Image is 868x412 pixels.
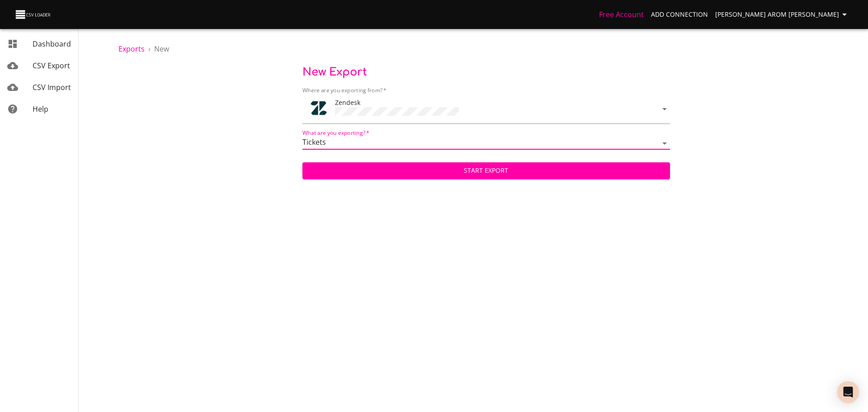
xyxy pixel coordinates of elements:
[302,66,367,78] span: New Export
[302,94,670,124] div: ToolZendesk
[335,98,360,107] span: Zendesk
[33,39,71,49] span: Dashboard
[302,88,387,93] label: Where are you exporting from?
[647,6,712,23] a: Add Connection
[33,61,70,71] span: CSV Export
[302,130,369,136] label: What are you exporting?
[14,8,52,21] img: CSV Loader
[302,162,670,179] button: Start Export
[651,9,708,20] span: Add Connection
[310,99,328,117] div: Tool
[599,9,644,19] a: Free Account
[148,43,151,54] li: ›
[310,99,328,117] img: Zendesk
[33,82,71,92] span: CSV Import
[715,9,850,20] span: [PERSON_NAME] Arom [PERSON_NAME]
[837,381,859,403] div: Open Intercom Messenger
[33,104,48,114] span: Help
[118,44,145,54] a: Exports
[712,6,854,23] button: [PERSON_NAME] Arom [PERSON_NAME]
[310,165,663,176] span: Start Export
[154,44,169,54] span: New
